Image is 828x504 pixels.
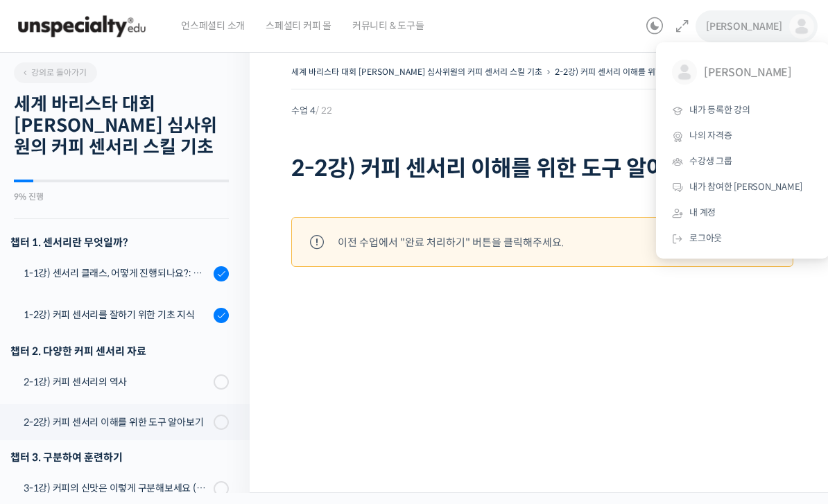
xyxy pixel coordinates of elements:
[689,155,732,167] span: 수강생 그룹
[689,207,716,218] span: 내 계정
[662,98,824,123] a: 내가 등록한 강의
[24,307,209,322] div: 1-2강) 커피 센서리를 잘하기 위한 기초 지식
[14,193,229,201] div: 9% 진행
[689,232,722,244] span: 로그아웃
[555,67,713,77] a: 2-2강) 커피 센서리 이해를 위한 도구 알아보기
[24,480,209,496] div: 3-1강) 커피의 신맛은 이렇게 구분해보세요 (시트릭산과 말릭산의 차이)
[10,448,229,467] div: 챕터 3. 구분하여 훈련하기
[316,105,332,116] span: / 22
[704,60,807,86] span: [PERSON_NAME]
[662,149,824,175] a: 수강생 그룹
[662,175,824,200] a: 내가 참여한 [PERSON_NAME]
[689,130,732,141] span: 나의 자격증
[291,67,542,77] a: 세계 바리스타 대회 [PERSON_NAME] 심사위원의 커피 센서리 스킬 기초
[24,374,209,390] div: 2-1강) 커피 센서리의 역사
[689,104,750,116] span: 내가 등록한 강의
[662,200,824,226] a: 내 계정
[338,233,564,252] div: 이전 수업에서 "완료 처리하기" 버튼을 클릭해주세요.
[689,181,802,193] span: 내가 참여한 [PERSON_NAME]
[21,67,87,78] span: 강의로 돌아가기
[706,20,782,33] span: [PERSON_NAME]
[14,62,97,83] a: 강의로 돌아가기
[10,233,229,252] h3: 챕터 1. 센서리란 무엇일까?
[291,106,332,115] span: 수업 4
[24,415,209,430] div: 2-2강) 커피 센서리 이해를 위한 도구 알아보기
[662,49,824,98] a: [PERSON_NAME]
[24,266,209,281] div: 1-1강) 센서리 클래스, 어떻게 진행되나요?: 목차 및 개요
[662,226,824,252] a: 로그아웃
[291,155,793,182] h1: 2-2강) 커피 센서리 이해를 위한 도구 알아보기
[10,342,229,360] div: 챕터 2. 다양한 커피 센서리 자료
[662,123,824,149] a: 나의 자격증
[14,94,229,159] h2: 세계 바리스타 대회 [PERSON_NAME] 심사위원의 커피 센서리 스킬 기초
